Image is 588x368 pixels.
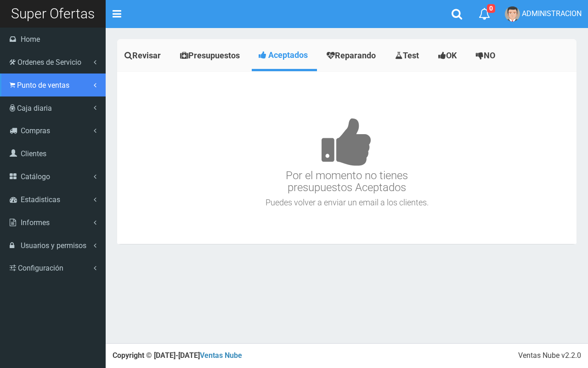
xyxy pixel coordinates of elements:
[119,90,574,194] h3: Por el momento no tienes presupuestos Aceptados
[173,41,249,70] a: Presupuestos
[119,198,574,207] h4: Puedes volver a enviar un email a los clientes.
[484,51,495,60] span: NO
[319,41,385,70] a: Reparando
[17,81,69,90] span: Punto de ventas
[268,50,308,60] span: Aceptados
[17,58,81,67] span: Ordenes de Servicio
[21,195,60,204] span: Estadisticas
[200,351,242,360] a: Ventas Nube
[388,41,429,70] a: Test
[252,41,317,69] a: Aceptados
[17,104,52,113] span: Caja diaria
[117,41,170,70] a: Revisar
[522,9,582,18] span: ADMINISTRACION
[21,172,50,181] span: Catálogo
[487,4,495,13] span: 0
[518,351,581,361] div: Ventas Nube v2.2.0
[21,126,50,135] span: Compras
[21,149,46,158] span: Clientes
[469,41,505,70] a: NO
[21,241,86,250] span: Usuarios y permisos
[505,6,520,22] img: User Image
[132,51,161,60] span: Revisar
[446,51,457,60] span: OK
[188,51,240,60] span: Presupuestos
[335,51,376,60] span: Reparando
[403,51,419,60] span: Test
[21,218,50,227] span: Informes
[18,264,63,272] span: Configuración
[11,6,95,22] span: Super Ofertas
[431,41,466,70] a: OK
[113,351,242,360] strong: Copyright © [DATE]-[DATE]
[21,35,40,44] span: Home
